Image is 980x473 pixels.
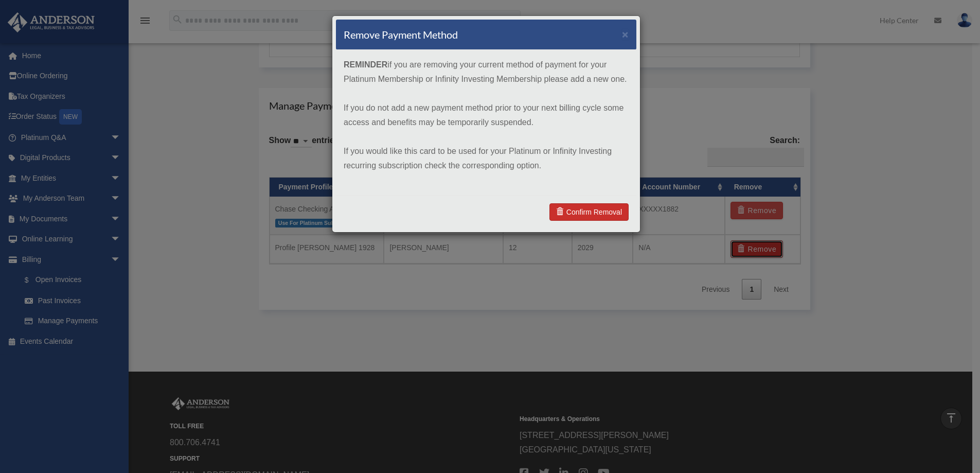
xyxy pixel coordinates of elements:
p: If you would like this card to be used for your Platinum or Infinity Investing recurring subscrip... [344,144,629,173]
button: × [622,29,629,40]
h4: Remove Payment Method [344,27,458,42]
a: Confirm Removal [549,203,629,221]
div: if you are removing your current method of payment for your Platinum Membership or Infinity Inves... [336,50,636,195]
strong: REMINDER [344,60,387,69]
p: If you do not add a new payment method prior to your next billing cycle some access and benefits ... [344,101,629,130]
